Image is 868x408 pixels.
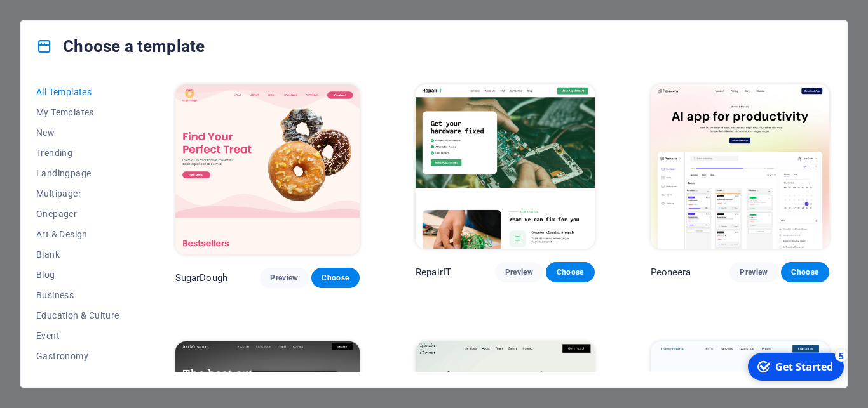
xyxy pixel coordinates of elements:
[781,262,829,282] button: Choose
[36,183,119,204] button: Multipager
[36,285,119,305] button: Business
[495,262,543,282] button: Preview
[36,270,119,280] span: Blog
[36,188,119,199] span: Multipager
[416,84,594,249] img: RepairIT
[36,148,119,158] span: Trending
[36,366,119,386] button: Health
[36,102,119,122] button: My Templates
[36,36,205,56] h4: Choose a template
[36,229,119,239] span: Art & Design
[651,84,830,249] img: Peoneera
[36,249,119,260] span: Blank
[270,273,298,283] span: Preview
[36,310,119,320] span: Education & Culture
[36,331,119,341] span: Event
[416,266,451,279] p: RepairIT
[94,1,107,14] div: 5
[322,273,349,283] span: Choose
[556,267,584,277] span: Choose
[36,107,119,117] span: My Templates
[7,5,103,33] div: Get Started 5 items remaining, 0% complete
[36,346,119,366] button: Gastronomy
[36,326,119,346] button: Event
[546,262,594,282] button: Choose
[36,128,119,138] span: New
[36,305,119,326] button: Education & Culture
[36,82,119,102] button: All Templates
[36,209,119,219] span: Onepager
[651,266,691,279] p: Peoneera
[791,267,819,277] span: Choose
[36,204,119,224] button: Onepager
[36,122,119,143] button: New
[36,244,119,265] button: Blank
[36,168,119,178] span: Landingpage
[740,267,768,277] span: Preview
[36,87,119,97] span: All Templates
[36,143,119,163] button: Trending
[36,265,119,285] button: Blog
[729,262,778,282] button: Preview
[311,268,360,288] button: Choose
[175,84,360,254] img: SugarDough
[505,267,533,277] span: Preview
[260,268,308,288] button: Preview
[36,351,119,361] span: Gastronomy
[34,12,92,26] div: Get Started
[36,163,119,183] button: Landingpage
[36,224,119,244] button: Art & Design
[36,290,119,300] span: Business
[36,371,119,381] span: Health
[175,272,227,284] p: SugarDough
